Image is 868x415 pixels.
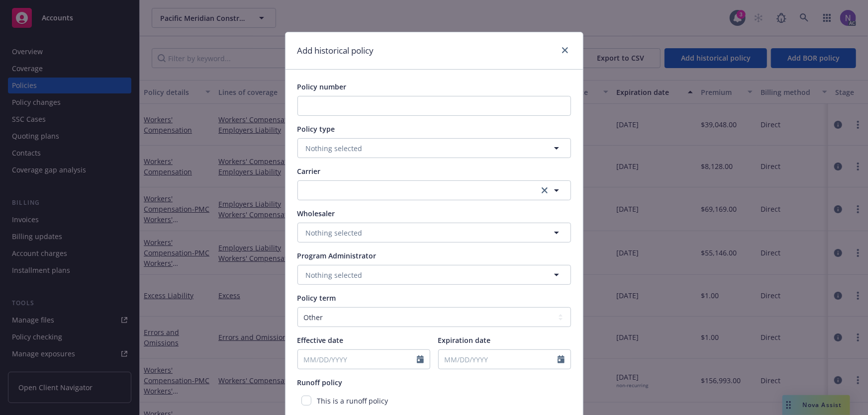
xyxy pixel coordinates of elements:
[559,44,571,56] a: close
[297,251,377,260] span: Program Administrator
[297,138,571,158] button: Nothing selected
[297,180,571,200] button: clear selection
[297,209,335,218] span: Wholesaler
[298,350,417,369] input: MM/DD/YYYY
[306,270,363,280] span: Nothing selected
[306,143,363,154] span: Nothing selected
[558,355,565,363] svg: Calendar
[297,392,571,410] div: This is a runoff policy
[438,335,491,345] span: Expiration date
[539,184,551,196] a: clear selection
[297,265,571,285] button: Nothing selected
[417,355,424,363] svg: Calendar
[297,293,336,303] span: Policy term
[306,228,363,238] span: Nothing selected
[297,223,571,243] button: Nothing selected
[297,44,374,57] h1: Add historical policy
[297,335,344,345] span: Effective date
[297,378,343,387] span: Runoff policy
[297,82,347,91] span: Policy number
[439,350,558,369] input: MM/DD/YYYY
[297,166,321,176] span: Carrier
[297,124,335,134] span: Policy type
